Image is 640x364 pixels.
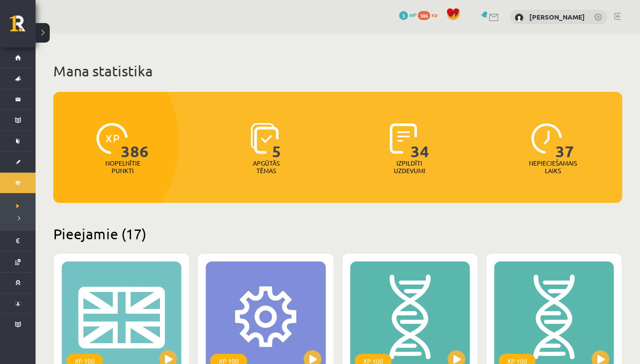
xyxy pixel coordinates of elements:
[418,11,430,20] span: 386
[515,13,524,22] img: Marta Grāve
[399,11,408,20] span: 3
[53,62,622,80] h1: Mana statistika
[53,225,622,242] h2: Pieejamie (17)
[432,11,437,18] span: xp
[411,123,429,159] span: 34
[96,123,128,154] img: icon-xp-0682a9bc20223a9ccc6f5883a126b849a74cddfe5390d2b41b4391c66f2066e7.svg
[399,11,416,18] a: 3 mP
[392,159,427,174] p: Izpildīti uzdevumi
[529,12,585,21] a: [PERSON_NAME]
[105,159,140,174] p: Nopelnītie punkti
[121,123,149,159] span: 386
[409,11,416,18] span: mP
[249,159,284,174] p: Apgūtās tēmas
[556,123,574,159] span: 37
[418,11,442,18] a: 386 xp
[531,123,562,154] img: icon-clock-7be60019b62300814b6bd22b8e044499b485619524d84068768e800edab66f18.svg
[272,123,281,159] span: 5
[10,16,36,38] a: Rīgas 1. Tālmācības vidusskola
[251,123,279,154] img: icon-learned-topics-4a711ccc23c960034f471b6e78daf4a3bad4a20eaf4de84257b87e66633f6470.svg
[529,159,577,174] p: Nepieciešamais laiks
[390,123,417,154] img: icon-completed-tasks-ad58ae20a441b2904462921112bc710f1caf180af7a3daa7317a5a94f2d26646.svg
